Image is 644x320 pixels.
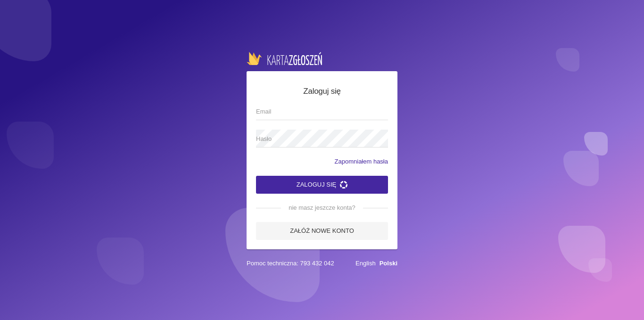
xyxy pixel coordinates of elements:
[256,134,379,144] span: Hasło
[335,157,388,166] a: Zapomniałem hasła
[256,85,388,98] h5: Zaloguj się
[247,259,334,268] span: Pomoc techniczna: 793 432 042
[256,176,388,194] button: Zaloguj się
[256,222,388,240] a: Załóż nowe konto
[355,260,376,267] a: English
[256,107,379,116] span: Email
[256,102,388,120] input: Email
[256,130,388,148] input: Hasło
[247,52,322,65] img: logo-karta.png
[380,260,397,267] a: Polski
[281,203,363,213] span: nie masz jeszcze konta?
